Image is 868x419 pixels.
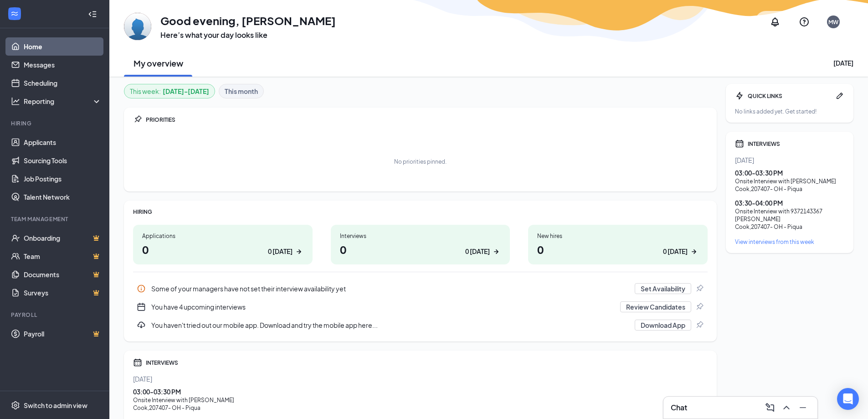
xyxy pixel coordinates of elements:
[24,284,102,302] a: SurveysCrown
[695,321,704,330] svg: Pin
[151,302,615,311] div: You have 4 upcoming interviews
[735,238,844,246] a: View interviews from this week
[124,13,151,40] img: Morgan Wintrow
[24,325,102,343] a: PayrollCrown
[142,232,303,240] div: Applications
[735,177,844,185] div: Onsite Interview with [PERSON_NAME]
[635,283,691,294] button: Set Availability
[163,86,209,96] b: [DATE] - [DATE]
[837,388,859,410] div: Open Intercom Messenger
[133,316,708,334] div: You haven't tried out our mobile app. Download and try the mobile app here...
[268,247,293,256] div: 0 [DATE]
[24,56,102,74] a: Messages
[11,401,20,410] svg: Settings
[160,13,336,28] h1: Good evening, [PERSON_NAME]
[146,359,708,367] div: INTERVIEWS
[133,298,708,316] a: CalendarNewYou have 4 upcoming interviewsReview CandidatesPin
[11,311,100,319] div: Payroll
[620,301,691,312] button: Review Candidates
[24,133,102,151] a: Applicants
[735,139,744,148] svg: Calendar
[781,402,792,413] svg: ChevronUp
[133,396,708,404] div: Onsite Interview with [PERSON_NAME]
[797,402,808,413] svg: Minimize
[133,279,708,298] div: Some of your managers have not set their interview availability yet
[735,198,844,207] div: 03:30 - 04:00 PM
[663,247,688,256] div: 0 [DATE]
[160,30,336,40] h3: Here’s what your day looks like
[735,91,744,100] svg: Bolt
[24,247,102,265] a: TeamCrown
[137,302,146,311] svg: CalendarNew
[10,9,19,18] svg: WorkstreamLogo
[537,232,699,240] div: New hires
[735,223,844,231] div: Cook , 207407- OH - Piqua
[88,10,97,19] svg: Collapse
[11,119,100,127] div: Hiring
[331,225,510,264] a: Interviews00 [DATE]ArrowRight
[137,284,146,293] svg: Info
[671,403,687,413] h3: Chat
[735,185,844,193] div: Cook , 207407- OH - Piqua
[24,229,102,247] a: OnboardingCrown
[133,387,708,396] div: 03:00 - 03:30 PM
[828,18,838,26] div: MW
[142,242,303,257] h1: 0
[340,232,501,240] div: Interviews
[134,57,183,69] h2: My overview
[528,225,708,264] a: New hires00 [DATE]ArrowRight
[748,92,832,100] div: QUICK LINKS
[799,16,810,27] svg: QuestionInfo
[133,358,142,367] svg: Calendar
[24,170,102,188] a: Job Postings
[465,247,490,256] div: 0 [DATE]
[11,215,100,223] div: Team Management
[340,242,501,257] h1: 0
[24,37,102,56] a: Home
[689,247,699,256] svg: ArrowRight
[735,108,844,115] div: No links added yet. Get started!
[146,116,708,124] div: PRIORITIES
[835,91,844,100] svg: Pen
[770,16,781,27] svg: Notifications
[833,58,853,67] div: [DATE]
[492,247,501,256] svg: ArrowRight
[137,321,146,330] svg: Download
[130,86,209,96] div: This week :
[24,188,102,206] a: Talent Network
[133,374,708,383] div: [DATE]
[635,320,691,331] button: Download App
[24,401,87,410] div: Switch to admin view
[748,140,844,148] div: INTERVIEWS
[133,208,708,216] div: HIRING
[735,207,844,223] div: Onsite Interview with 9372143367 [PERSON_NAME]
[24,74,102,92] a: Scheduling
[24,265,102,284] a: DocumentsCrown
[151,321,629,330] div: You haven't tried out our mobile app. Download and try the mobile app here...
[133,316,708,334] a: DownloadYou haven't tried out our mobile app. Download and try the mobile app here...Download AppPin
[151,284,629,293] div: Some of your managers have not set their interview availability yet
[133,298,708,316] div: You have 4 upcoming interviews
[779,400,794,415] button: ChevronUp
[537,242,699,257] h1: 0
[695,284,704,293] svg: Pin
[763,400,777,415] button: ComposeMessage
[133,115,142,124] svg: Pin
[765,402,776,413] svg: ComposeMessage
[294,247,303,256] svg: ArrowRight
[695,302,704,311] svg: Pin
[24,151,102,170] a: Sourcing Tools
[11,97,20,106] svg: Analysis
[225,86,258,96] b: This month
[24,97,102,106] div: Reporting
[133,404,708,412] div: Cook , 207407- OH - Piqua
[133,225,313,264] a: Applications00 [DATE]ArrowRight
[735,168,844,177] div: 03:00 - 03:30 PM
[394,158,447,166] div: No priorities pinned.
[735,155,844,165] div: [DATE]
[133,279,708,298] a: InfoSome of your managers have not set their interview availability yetSet AvailabilityPin
[796,400,810,415] button: Minimize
